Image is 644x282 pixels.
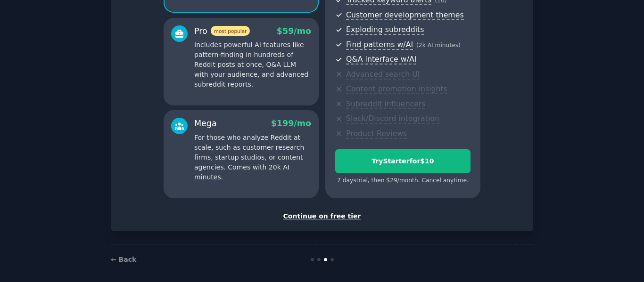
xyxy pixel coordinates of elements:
[346,114,439,124] span: Slack/Discord integration
[194,133,311,182] p: For those who analyze Reddit at scale, such as customer research firms, startup studios, or conte...
[346,10,464,20] span: Customer development themes
[271,119,311,128] span: $ 199 /mo
[194,118,217,129] div: Mega
[194,40,311,89] p: Includes powerful AI features like pattern-finding in hundreds of Reddit posts at once, Q&A LLM w...
[346,99,425,109] span: Subreddit influencers
[346,40,413,50] span: Find patterns w/AI
[121,211,523,221] div: Continue on free tier
[211,26,250,36] span: most popular
[336,156,470,166] div: Try Starter for $10
[335,177,471,185] div: 7 days trial, then $ 29 /month . Cancel anytime.
[346,84,447,94] span: Content promotion insights
[346,25,424,35] span: Exploding subreddits
[416,42,461,48] span: ( 2k AI minutes )
[346,70,420,80] span: Advanced search UI
[346,129,407,139] span: Product Reviews
[277,26,311,36] span: $ 59 /mo
[346,55,416,64] span: Q&A interface w/AI
[335,149,471,173] button: TryStarterfor$10
[111,256,136,263] a: ← Back
[194,25,250,37] div: Pro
